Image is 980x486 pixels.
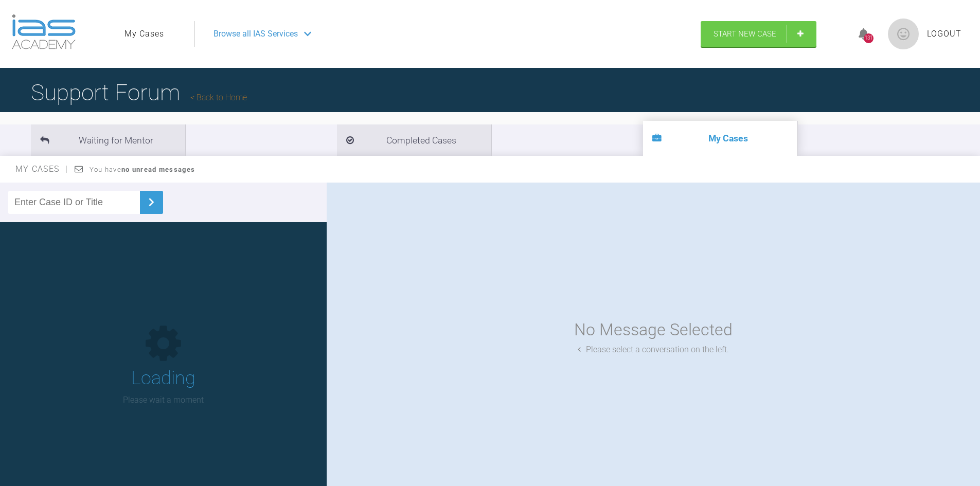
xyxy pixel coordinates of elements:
[121,166,195,173] strong: no unread messages
[31,75,247,111] h1: Support Forum
[31,124,185,156] li: Waiting for Mentor
[12,14,76,49] img: logo-light.3e3ef733.png
[124,27,164,41] a: My Cases
[8,191,140,214] input: Enter Case ID or Title
[574,317,733,343] div: No Message Selected
[888,19,919,49] img: profile.png
[864,33,874,43] div: 131
[213,27,298,41] span: Browse all IAS Services
[143,194,159,210] img: chevronRight.28bd32b0.svg
[578,343,729,356] div: Please select a conversation on the left.
[927,27,961,41] a: Logout
[123,393,204,407] p: Please wait a moment
[131,364,195,393] h1: Loading
[714,29,776,39] span: Start New Case
[701,21,816,47] a: Start New Case
[337,124,491,156] li: Completed Cases
[90,166,195,173] span: You have
[15,164,68,174] span: My Cases
[190,93,247,102] a: Back to Home
[643,121,797,156] li: My Cases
